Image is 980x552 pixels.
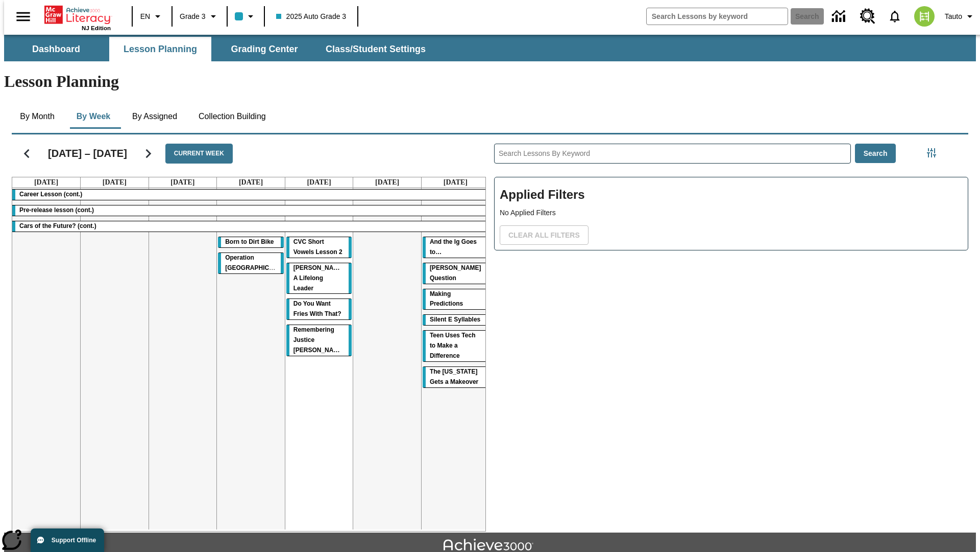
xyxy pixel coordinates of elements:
[19,191,82,198] span: Career Lesson (cont.)
[237,177,265,188] a: September 18, 2025
[140,11,150,22] span: EN
[109,37,211,61] button: Lesson Planning
[941,7,980,26] button: Profile/Settings
[854,3,881,30] a: Resource Center, Will open in new tab
[12,190,489,200] div: Career Lesson (cont.)
[430,316,480,323] span: Silent E Syllables
[423,263,488,284] div: Joplin's Question
[430,264,481,282] span: Joplin's Question
[136,7,168,26] button: Language: EN, Select a language
[430,290,463,308] span: Making Predictions
[218,237,284,247] div: Born to Dirt Bike
[213,37,315,61] button: Grading Center
[430,368,478,385] span: The Missouri Gets a Makeover
[44,4,111,31] div: Home
[647,8,788,25] input: search field
[168,177,197,188] a: September 17, 2025
[225,254,290,271] span: Operation London Bridge
[945,11,962,22] span: Tauto
[286,325,352,356] div: Remembering Justice O'Connor
[48,147,127,159] h2: [DATE] – [DATE]
[921,143,942,163] button: Filters Side menu
[908,3,941,30] button: Select a new avatar
[286,299,352,319] div: Do You Want Fries With That?
[52,537,96,544] span: Support Offline
[135,141,161,167] button: Next
[4,72,976,91] h1: Lesson Planning
[44,5,111,25] a: Home
[5,37,107,61] button: Dashboard
[225,238,274,245] span: Born to Dirt Bike
[124,104,185,129] button: By Assigned
[500,182,963,208] h2: Applied Filters
[276,11,347,22] span: 2025 Auto Grade 3
[430,238,477,256] span: And the Ig Goes to…
[486,130,968,532] div: Search
[68,104,119,129] button: By Week
[218,253,284,273] div: Operation London Bridge
[423,331,488,361] div: Teen Uses Tech to Make a Difference
[495,144,850,163] input: Search Lessons By Keyword
[82,25,111,31] span: NJ Edition
[4,35,976,61] div: SubNavbar
[442,177,470,188] a: September 21, 2025
[19,222,96,229] span: Cars of the Future? (cont.)
[423,315,488,325] div: Silent E Syllables
[293,264,347,292] span: Dianne Feinstein: A Lifelong Leader
[293,326,345,354] span: Remembering Justice O'Connor
[231,7,261,26] button: Class color is light blue. Change class color
[19,206,94,214] span: Pre-release lesson (cont.)
[881,3,908,30] a: Notifications
[494,177,968,250] div: Applied Filters
[317,37,434,61] button: Class/Student Settings
[4,37,435,61] div: SubNavbar
[423,367,488,387] div: The Missouri Gets a Makeover
[855,144,896,164] button: Search
[12,104,63,129] button: By Month
[293,238,342,256] span: CVC Short Vowels Lesson 2
[12,205,489,216] div: Pre-release lesson (cont.)
[14,141,40,167] button: Previous
[190,104,274,129] button: Collection Building
[31,528,104,552] button: Support Offline
[165,144,233,164] button: Current Week
[305,177,333,188] a: September 19, 2025
[293,300,341,317] span: Do You Want Fries With That?
[101,177,129,188] a: September 16, 2025
[826,3,854,31] a: Data Center
[12,221,489,232] div: Cars of the Future? (cont.)
[8,2,38,32] button: Open side menu
[423,289,488,310] div: Making Predictions
[180,11,206,22] span: Grade 3
[32,177,60,188] a: September 15, 2025
[430,332,476,359] span: Teen Uses Tech to Make a Difference
[4,130,486,532] div: Calendar
[914,6,935,27] img: avatar image
[286,237,352,258] div: CVC Short Vowels Lesson 2
[500,208,963,218] p: No Applied Filters
[423,237,488,258] div: And the Ig Goes to…
[286,263,352,294] div: Dianne Feinstein: A Lifelong Leader
[373,177,401,188] a: September 20, 2025
[176,7,224,26] button: Grade: Grade 3, Select a grade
